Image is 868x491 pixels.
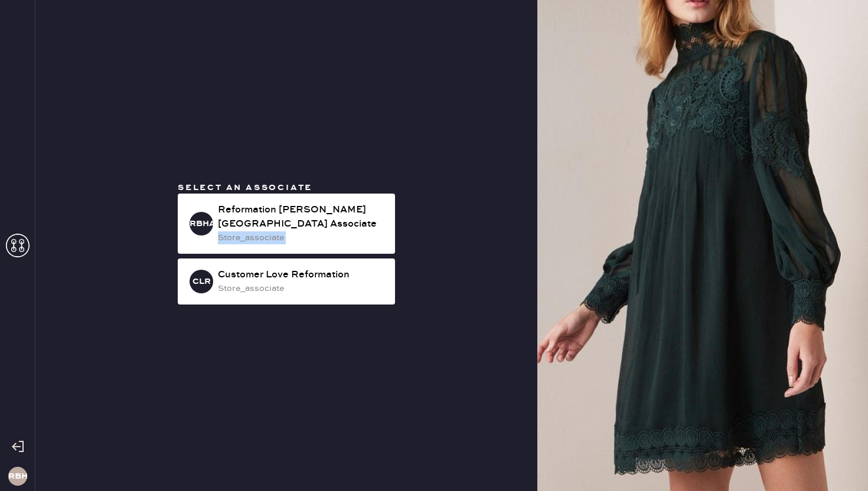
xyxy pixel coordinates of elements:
[190,220,213,228] h3: RBHA
[218,282,386,295] div: store_associate
[218,203,386,231] div: Reformation [PERSON_NAME][GEOGRAPHIC_DATA] Associate
[8,472,27,480] h3: RBH
[218,231,386,244] div: store_associate
[178,182,312,193] span: Select an associate
[218,268,386,282] div: Customer Love Reformation
[192,277,211,286] h3: CLR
